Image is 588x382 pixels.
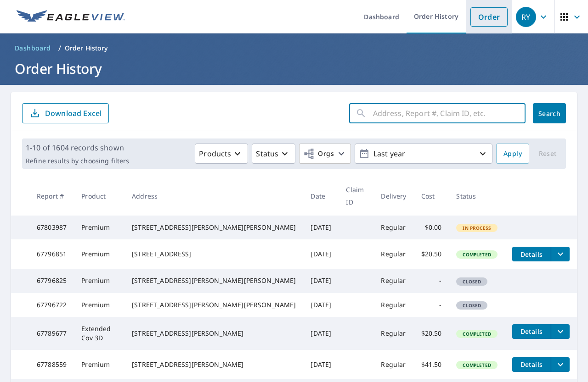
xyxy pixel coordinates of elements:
[29,350,74,379] td: 67788559
[132,276,296,285] div: [STREET_ADDRESS][PERSON_NAME][PERSON_NAME]
[299,144,351,164] button: Orgs
[373,176,413,216] th: Delivery
[22,103,109,123] button: Download Excel
[303,350,339,379] td: [DATE]
[551,247,570,261] button: filesDropdownBtn-67796851
[303,317,339,350] td: [DATE]
[414,269,449,293] td: -
[65,44,108,53] p: Order History
[256,148,278,159] p: Status
[540,109,559,118] span: Search
[26,157,129,165] p: Refine results by choosing filters
[414,216,449,239] td: $0.00
[74,350,124,379] td: Premium
[45,108,102,118] p: Download Excel
[132,360,296,369] div: [STREET_ADDRESS][PERSON_NAME]
[29,176,74,216] th: Report #
[373,269,413,293] td: Regular
[503,148,522,160] span: Apply
[373,350,413,379] td: Regular
[373,293,413,317] td: Regular
[457,278,486,285] span: Closed
[373,239,413,269] td: Regular
[26,142,129,153] p: 1-10 of 1604 records shown
[252,144,295,164] button: Status
[74,269,124,293] td: Premium
[449,176,505,216] th: Status
[74,293,124,317] td: Premium
[339,176,373,216] th: Claim ID
[132,249,296,259] div: [STREET_ADDRESS]
[512,357,551,372] button: detailsBtn-67788559
[74,317,124,350] td: Extended Cov 3D
[551,357,570,372] button: filesDropdownBtn-67788559
[195,144,248,164] button: Products
[370,146,477,162] p: Last year
[518,360,545,369] span: Details
[11,59,577,78] h1: Order History
[74,239,124,269] td: Premium
[518,327,545,336] span: Details
[373,216,413,239] td: Regular
[303,269,339,293] td: [DATE]
[518,250,545,259] span: Details
[132,329,296,338] div: [STREET_ADDRESS][PERSON_NAME]
[74,176,124,216] th: Product
[551,324,570,339] button: filesDropdownBtn-67789677
[29,216,74,239] td: 67803987
[414,317,449,350] td: $20.50
[457,302,486,309] span: Closed
[355,144,492,164] button: Last year
[457,331,496,337] span: Completed
[470,7,508,27] a: Order
[414,176,449,216] th: Cost
[516,7,536,27] div: RY
[496,144,529,164] button: Apply
[457,225,497,231] span: In Process
[512,324,551,339] button: detailsBtn-67789677
[29,269,74,293] td: 67796825
[17,10,125,24] img: EV Logo
[303,216,339,239] td: [DATE]
[414,239,449,269] td: $20.50
[303,176,339,216] th: Date
[457,251,496,258] span: Completed
[414,293,449,317] td: -
[29,293,74,317] td: 67796722
[132,300,296,310] div: [STREET_ADDRESS][PERSON_NAME][PERSON_NAME]
[373,317,413,350] td: Regular
[533,103,566,123] button: Search
[457,362,496,368] span: Completed
[303,239,339,269] td: [DATE]
[29,317,74,350] td: 67789677
[58,43,61,54] li: /
[124,176,303,216] th: Address
[11,41,55,55] a: Dashboard
[132,223,296,232] div: [STREET_ADDRESS][PERSON_NAME][PERSON_NAME]
[512,247,551,261] button: detailsBtn-67796851
[199,148,231,159] p: Products
[414,350,449,379] td: $41.50
[29,239,74,269] td: 67796851
[303,148,334,160] span: Orgs
[15,44,51,53] span: Dashboard
[373,100,526,126] input: Address, Report #, Claim ID, etc.
[11,41,577,55] nav: breadcrumb
[303,293,339,317] td: [DATE]
[74,216,124,239] td: Premium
